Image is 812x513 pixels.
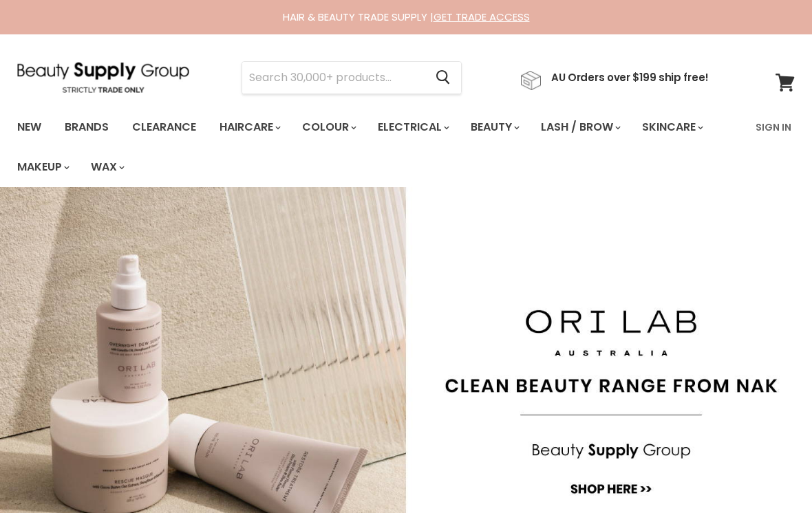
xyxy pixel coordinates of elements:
[425,62,461,94] button: Search
[632,113,712,142] a: Skincare
[531,113,629,142] a: Lash / Brow
[747,113,800,142] a: Sign In
[242,61,462,94] form: Product
[122,113,206,142] a: Clearance
[367,113,458,142] a: Electrical
[242,62,425,94] input: Search
[7,153,78,182] a: Makeup
[292,113,365,142] a: Colour
[209,113,289,142] a: Haircare
[81,153,133,182] a: Wax
[743,448,798,499] iframe: Gorgias live chat messenger
[434,10,530,24] a: GET TRADE ACCESS
[7,113,52,142] a: New
[54,113,119,142] a: Brands
[460,113,528,142] a: Beauty
[7,107,747,187] ul: Main menu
